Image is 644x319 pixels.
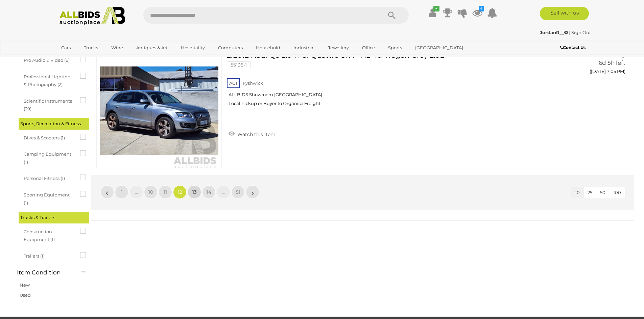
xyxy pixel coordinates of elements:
[148,189,153,195] span: 10
[588,190,592,195] span: 25
[20,282,30,288] a: New
[571,30,591,35] a: Sign Out
[227,129,277,139] a: Watch this item
[24,96,74,113] span: Scientific Instruments (29)
[411,42,468,53] a: [GEOGRAPHIC_DATA]
[20,292,31,298] a: Used
[217,185,230,199] a: …
[24,149,74,166] span: Camping Equipment (1)
[115,185,128,199] a: 1
[24,173,74,182] span: Personal Fitness (1)
[571,187,584,198] button: 10
[132,42,172,53] a: Antiques & Art
[19,212,89,223] div: Trucks & Trailers
[202,185,216,199] a: 14
[246,185,259,199] a: »
[164,189,167,195] span: 11
[100,52,218,170] img: 55136-1a_ex.jpg
[24,250,74,260] span: Trailers (1)
[560,45,586,50] b: Contact Us
[144,185,158,199] a: 10
[24,226,74,244] span: Construction Equipment (1)
[472,7,482,19] a: 6
[613,190,621,195] span: 100
[549,51,627,78] a: Start bidding 6d 5h left ([DATE] 7:05 PM)
[129,185,143,199] a: …
[583,187,596,198] button: 25
[24,71,74,89] span: Professional Lighting & Photography (2)
[600,190,605,195] span: 50
[540,7,589,20] a: Sell with us
[289,42,319,53] a: Industrial
[252,42,285,53] a: Household
[375,7,409,24] button: Search
[358,42,379,53] a: Office
[428,7,438,19] a: ✔
[107,42,127,53] a: Wine
[57,42,75,53] a: Cars
[384,42,406,53] a: Sports
[236,189,240,195] span: 51
[178,189,182,195] span: 12
[24,132,74,142] span: Bikes & Scooters (1)
[479,6,484,11] i: 6
[79,42,102,53] a: Trucks
[560,44,587,51] a: Contact Us
[17,269,71,276] h4: Item Condition
[188,185,201,199] a: 13
[121,189,123,195] span: 1
[236,131,276,137] span: Watch this item
[207,189,211,195] span: 14
[24,55,74,64] span: Pro Audio & Video (6)
[19,118,89,129] div: Sports, Recreation & Fitness
[192,189,197,195] span: 13
[176,42,209,53] a: Hospitality
[569,30,570,35] span: |
[159,185,172,199] a: 11
[540,30,568,35] strong: JordanR__
[231,185,245,199] a: 51
[433,6,439,11] i: ✔
[24,189,74,207] span: Sporting Equipment (1)
[214,42,247,53] a: Computers
[232,51,538,111] a: 2/2012 Audi Q5 2.0 TFSI Quattro 8R MY12 4d Wagon Grey 2.0L 55136-1 ACT Fyshwick ALLBIDS Showroom ...
[540,30,569,35] a: JordanR__
[596,187,610,198] button: 50
[56,7,129,25] img: Allbids.com.au
[324,42,353,53] a: Jewellery
[609,187,625,198] button: 100
[173,185,187,199] a: 12
[575,190,580,195] span: 10
[100,185,114,199] a: «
